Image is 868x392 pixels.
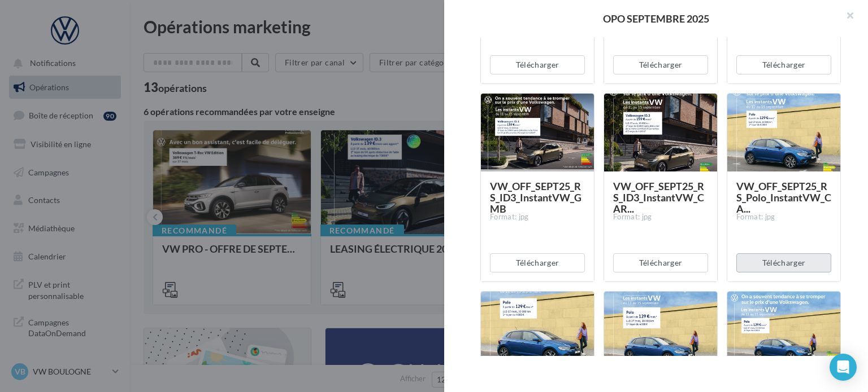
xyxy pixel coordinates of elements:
[613,180,704,215] span: VW_OFF_SEPT25_RS_ID3_InstantVW_CAR...
[490,253,585,272] button: Télécharger
[613,55,708,74] button: Télécharger
[613,212,708,222] div: Format: jpg
[490,180,581,215] span: VW_OFF_SEPT25_RS_ID3_InstantVW_GMB
[736,253,831,272] button: Télécharger
[736,180,831,215] span: VW_OFF_SEPT25_RS_Polo_InstantVW_CA...
[830,354,857,381] div: Open Intercom Messenger
[736,55,831,74] button: Télécharger
[462,14,850,24] div: OPO SEPTEMBRE 2025
[613,253,708,272] button: Télécharger
[736,212,831,222] div: Format: jpg
[490,55,585,74] button: Télécharger
[490,212,585,222] div: Format: jpg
